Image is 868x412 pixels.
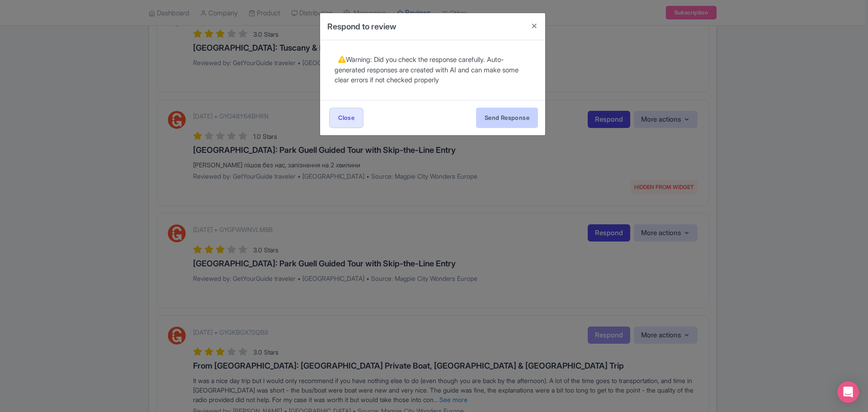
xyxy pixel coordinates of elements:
div: Open Intercom Messenger [837,381,859,403]
div: Warning: Did you check the response carefully. Auto-generated responses are created with AI and c... [335,55,531,85]
h4: Respond to review [327,20,396,33]
button: Close [524,13,545,39]
a: Close [329,108,363,128]
button: Send Response [476,108,538,128]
